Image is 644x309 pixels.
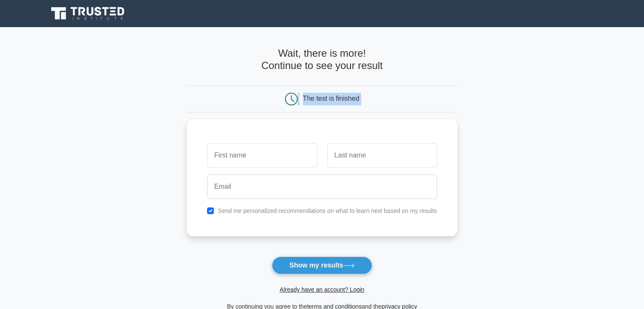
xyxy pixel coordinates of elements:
[272,257,372,274] button: Show my results
[187,47,457,72] h4: Wait, there is more! Continue to see your result
[218,207,437,214] label: Send me personalized recommendations on what to learn next based on my results
[279,286,364,293] a: Already have an account? Login
[327,143,437,168] input: Last name
[303,95,359,102] div: The test is finished
[207,143,317,168] input: First name
[207,174,437,199] input: Email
